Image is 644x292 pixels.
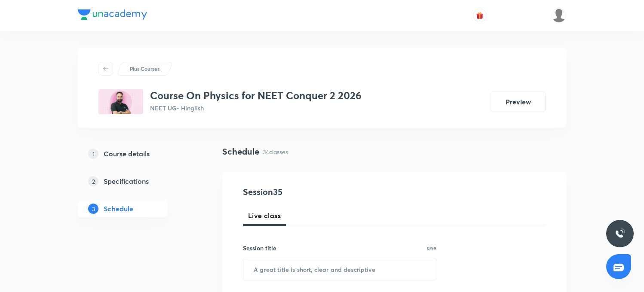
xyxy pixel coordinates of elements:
[104,149,150,159] h5: Course details
[243,258,436,280] input: A great title is short, clear and descriptive
[248,210,281,221] span: Live class
[243,186,400,198] h4: Session 35
[88,204,98,214] p: 3
[78,9,147,20] img: Company Logo
[130,65,159,73] p: Plus Courses
[427,246,436,250] p: 0/99
[491,91,546,112] button: Preview
[473,9,487,22] button: avatar
[263,147,288,156] p: 34 classes
[222,145,259,158] h4: Schedule
[104,204,133,214] h5: Schedule
[78,145,195,162] a: 1Course details
[88,149,98,159] p: 1
[104,176,149,186] h5: Specifications
[98,89,143,114] img: E5728D4E-31F4-41E1-B73E-20BE2D4C7548_plus.png
[150,89,362,102] h3: Course On Physics for NEET Conquer 2 2026
[476,12,484,19] img: avatar
[88,176,98,186] p: 2
[78,9,147,22] a: Company Logo
[78,173,195,190] a: 2Specifications
[552,8,566,23] img: Vinita Malik
[615,228,625,239] img: ttu
[150,103,362,113] p: NEET UG • Hinglish
[243,243,276,252] h6: Session title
